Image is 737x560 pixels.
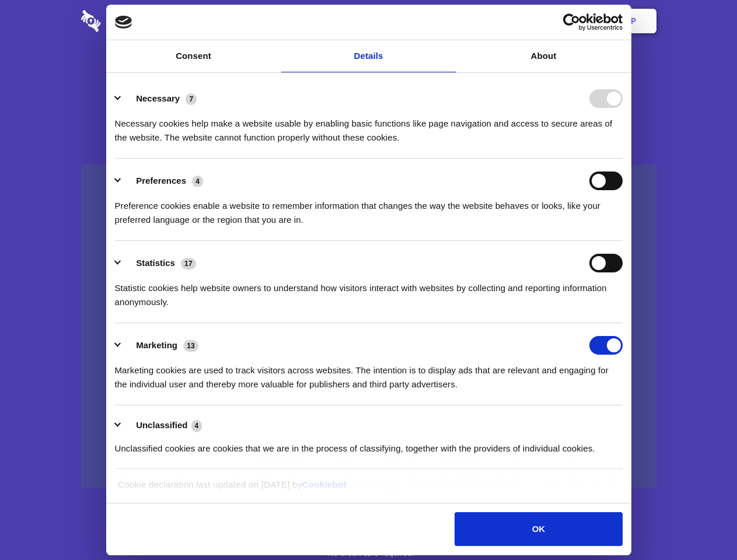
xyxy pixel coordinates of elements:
div: Statistic cookies help website owners to understand how visitors interact with websites by collec... [115,272,623,309]
button: Preferences (4) [115,171,211,190]
label: Statistics [136,258,175,268]
span: 4 [192,176,203,187]
a: Login [529,3,580,39]
button: OK [455,512,622,546]
img: logo [115,16,132,29]
span: 7 [186,93,197,105]
a: Details [281,40,456,72]
div: Unclassified cookies are cookies that we are in the process of classifying, together with the pro... [115,433,623,456]
a: Contact [473,3,527,39]
a: Consent [106,40,281,72]
button: Marketing (13) [115,336,206,355]
div: Preference cookies enable a website to remember information that changes the way the website beha... [115,190,623,227]
a: About [456,40,631,72]
a: Cookiebot [302,480,347,489]
button: Statistics (17) [115,254,204,272]
div: Cookie declaration last updated on [DATE] by [109,478,628,501]
a: Pricing [343,3,393,39]
label: Marketing [136,340,177,350]
div: Necessary cookies help make a website usable by enabling basic functions like page navigation and... [115,108,623,145]
iframe: Drift Widget Chat Controller [679,502,723,546]
h1: Eliminate Slack Data Loss. [81,52,656,94]
a: Wistia video thumbnail [81,164,656,488]
h4: Auto-redaction of sensitive data, encrypted data sharing and self-destructing private chats. Shar... [81,106,656,145]
button: Necessary (7) [115,89,204,108]
a: Usercentrics Cookiebot - opens in a new window [521,13,623,31]
div: Marketing cookies are used to track visitors across websites. The intention is to display ads tha... [115,355,623,391]
button: Unclassified (4) [115,418,209,433]
span: 13 [183,340,198,352]
img: logo-wordmark-white-trans-d4663122ce5f474addd5e946df7df03e33cb6a1c49d2221995e7729f52c070b2.svg [81,10,181,32]
label: Preferences [136,176,186,185]
span: 4 [191,420,202,432]
label: Necessary [136,93,180,103]
span: 17 [181,258,196,269]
